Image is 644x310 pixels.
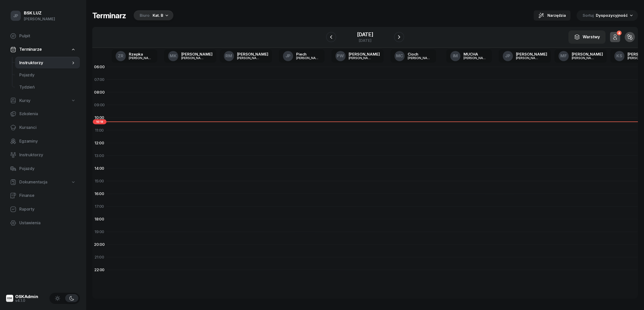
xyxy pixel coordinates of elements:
div: [PERSON_NAME] [296,56,320,60]
div: Rzepka [129,52,153,56]
div: 4 [617,31,621,36]
a: Kursy [6,95,80,107]
a: Szkolenia [6,108,80,120]
span: PW [337,54,344,58]
span: Kursy [19,97,30,104]
div: 16:00 [92,187,106,200]
div: Warstwy [574,34,600,40]
div: [DATE] [357,32,373,37]
div: 22:00 [92,264,106,276]
div: Kat. B [153,12,163,19]
a: MCCioch[PERSON_NAME] [390,49,436,63]
span: RM [225,54,232,58]
div: 11:00 [92,124,106,137]
a: Tydzień [15,81,80,93]
div: 15:00 [92,175,106,187]
h1: Terminarz [92,11,126,20]
span: MC [396,54,403,58]
div: 08:00 [92,86,106,99]
span: Sortuj [583,12,595,19]
a: Pojazdy [6,163,80,175]
a: Dokumentacja [6,176,80,188]
span: Szkolenia [19,111,76,117]
span: Pojazdy [19,165,76,172]
div: 21:00 [92,251,106,264]
a: Terminarze [6,44,80,55]
button: Sortuj Dyspozycyjność [577,10,638,21]
div: [PERSON_NAME] [572,56,596,60]
div: Biuro [140,12,150,19]
span: Raporty [19,206,76,213]
span: Dokumentacja [19,179,47,185]
a: Raporty [6,203,80,215]
span: Instruktorzy [19,60,71,66]
a: Egzaminy [6,135,80,147]
div: [PERSON_NAME] [24,16,55,22]
span: Narzędzia [547,12,566,19]
a: Pojazdy [15,69,80,81]
div: OSKAdmin [15,295,38,299]
span: JP [505,54,510,58]
div: [PERSON_NAME] [349,52,380,56]
div: [PERSON_NAME] [408,56,432,60]
div: 13:00 [92,149,106,162]
button: BiuroKat. B [132,10,173,21]
button: 4 [610,32,620,42]
span: MK [170,54,177,58]
div: [PERSON_NAME] [516,56,540,60]
div: BSK LUZ [24,11,55,15]
span: Finanse [19,192,76,199]
div: 19:00 [92,226,106,238]
a: IMMUCHA[PERSON_NAME] [446,49,492,63]
div: 20:00 [92,238,106,251]
span: Instruktorzy [19,152,76,158]
div: [PERSON_NAME] [237,52,268,56]
a: Finanse [6,190,80,202]
span: ZR [118,54,123,58]
a: JPPiech[PERSON_NAME] [279,49,325,63]
a: Ustawienia [6,217,80,229]
span: Pulpit [19,33,76,39]
span: Pojazdy [19,72,76,78]
div: [PERSON_NAME] [516,52,547,56]
div: 09:00 [92,99,106,111]
button: Narzędzia [534,10,570,21]
img: logo-xs@2x.png [6,295,13,302]
button: Warstwy [568,30,605,44]
div: 10:00 [92,111,106,124]
div: [PERSON_NAME] [572,52,603,56]
div: 12:00 [92,137,106,149]
span: MF [560,54,567,58]
span: 10:18 [93,119,106,124]
div: [DATE] [357,39,373,42]
span: Dyspozycyjność [596,13,628,18]
span: Kursanci [19,124,76,131]
a: Kursanci [6,122,80,134]
div: [PERSON_NAME] [129,56,153,60]
span: JP [285,54,291,58]
span: JP [13,14,19,18]
span: Tydzień [19,84,76,91]
a: MK[PERSON_NAME][PERSON_NAME] [164,49,217,63]
div: 17:00 [92,200,106,213]
div: Cioch [408,52,432,56]
div: 06:00 [92,61,106,73]
a: Instruktorzy [15,57,80,69]
div: [PERSON_NAME] [463,56,488,60]
div: 14:00 [92,162,106,175]
a: JP[PERSON_NAME][PERSON_NAME] [499,49,551,63]
div: [PERSON_NAME] [181,56,206,60]
a: PW[PERSON_NAME][PERSON_NAME] [331,49,384,63]
a: RM[PERSON_NAME][PERSON_NAME] [220,49,272,63]
div: MUCHA [463,52,488,56]
span: Egzaminy [19,138,76,145]
span: KS [616,54,622,58]
div: Piech [296,52,320,56]
span: Terminarze [19,46,42,53]
a: ZRRzepka[PERSON_NAME] [112,49,157,63]
div: 07:00 [92,73,106,86]
a: Instruktorzy [6,149,80,161]
div: v4.1.0 [15,299,38,302]
div: [PERSON_NAME] [237,56,261,60]
div: 18:00 [92,213,106,226]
